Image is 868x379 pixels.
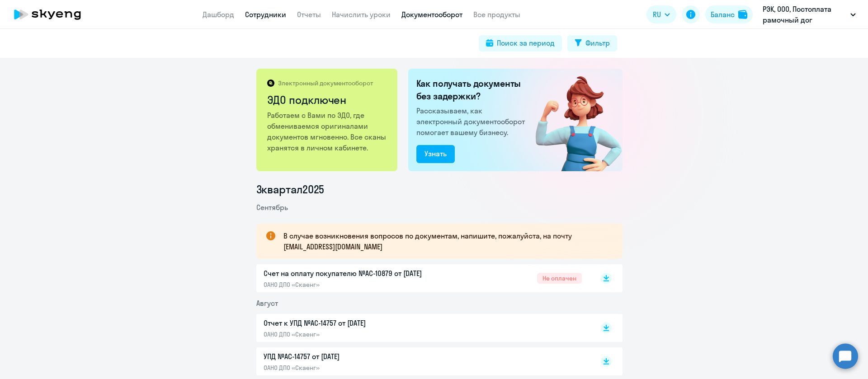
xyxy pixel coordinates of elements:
p: Счет на оплату покупателю №AC-10879 от [DATE] [264,268,453,279]
span: Не оплачен [537,273,582,284]
button: Балансbalance [705,5,753,23]
a: Отчеты [297,10,321,19]
img: connected [521,69,623,171]
a: Счет на оплату покупателю №AC-10879 от [DATE]ОАНО ДПО «Скаенг»Не оплачен [264,268,582,289]
img: balance [738,10,747,19]
p: В случае возникновения вопросов по документам, напишите, пожалуйста, на почту [EMAIL_ADDRESS][DOM... [283,230,606,252]
div: Баланс [711,9,735,20]
a: Все продукты [473,10,520,19]
a: УПД №AC-14757 от [DATE]ОАНО ДПО «Скаенг» [264,351,582,372]
p: Отчет к УПД №AC-14757 от [DATE] [264,318,453,328]
p: Рассказываем, как электронный документооборот помогает вашему бизнесу. [416,105,528,138]
span: Сентябрь [256,203,288,212]
div: Фильтр [585,37,610,48]
p: ОАНО ДПО «Скаенг» [264,364,453,372]
p: РЭК, ООО, Постоплата рамочный дог [763,4,847,25]
p: Электронный документооборот [278,79,373,87]
a: Отчет к УПД №AC-14757 от [DATE]ОАНО ДПО «Скаенг» [264,318,582,338]
p: УПД №AC-14757 от [DATE] [264,351,453,362]
div: Узнать [425,148,447,159]
button: Узнать [416,145,455,163]
a: Документооборот [401,10,462,19]
p: ОАНО ДПО «Скаенг» [264,281,453,289]
div: Поиск за период [497,37,555,48]
li: 3 квартал 2025 [256,182,623,197]
p: ОАНО ДПО «Скаенг» [264,330,453,338]
a: Начислить уроки [332,10,391,19]
a: Дашборд [203,10,234,19]
h2: ЭДО подключен [267,93,388,107]
button: Фильтр [567,35,617,51]
button: Поиск за период [479,35,562,51]
span: Август [256,299,278,308]
p: Работаем с Вами по ЭДО, где обмениваемся оригиналами документов мгновенно. Все сканы хранятся в л... [267,110,388,153]
a: Сотрудники [245,10,286,19]
button: RU [646,5,676,23]
button: РЭК, ООО, Постоплата рамочный дог [758,4,860,25]
span: RU [653,9,661,20]
h2: Как получать документы без задержки? [416,77,528,103]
